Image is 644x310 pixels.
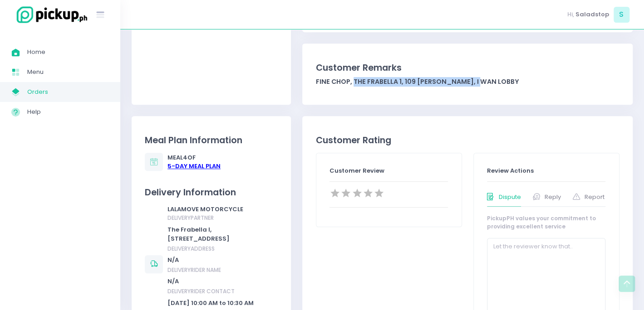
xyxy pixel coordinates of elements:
span: Hi, [567,10,574,19]
div: N/A [167,277,275,286]
div: Delivery Information [145,186,278,199]
span: delivery rider name [167,266,221,274]
div: N/A [167,256,275,265]
div: PickupPH values your commitment to providing excellent service [487,214,606,231]
span: Saladstop [575,10,609,19]
span: delivery rider contact [167,287,235,295]
span: S [614,7,629,23]
img: logo [11,5,88,24]
span: Report [585,193,605,202]
span: Dispute [499,193,521,202]
span: Customer Review [329,166,384,175]
div: LALAMOVE MOTORCYCLE [167,205,275,223]
span: Menu [27,66,109,78]
div: Fine chop, The Frabella 1, 109 [PERSON_NAME], I wan lobby [316,77,619,87]
div: The Frabella I, [STREET_ADDRESS] [167,225,275,243]
span: delivery partner [167,214,214,222]
div: Customer Remarks [316,61,619,74]
span: Orders [27,86,109,98]
span: Home [27,46,109,58]
span: Help [27,106,109,118]
div: Meal Plan Information [145,134,278,147]
span: delivery address [167,245,215,252]
span: Review Actions [487,166,534,175]
div: [DATE] 10:00 AM to 10:30 AM [167,299,275,308]
span: Reply [545,193,561,202]
div: 5 -Day Meal Plan [167,162,221,171]
div: Meal 4 of [167,153,221,171]
div: Customer Rating [316,134,619,147]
